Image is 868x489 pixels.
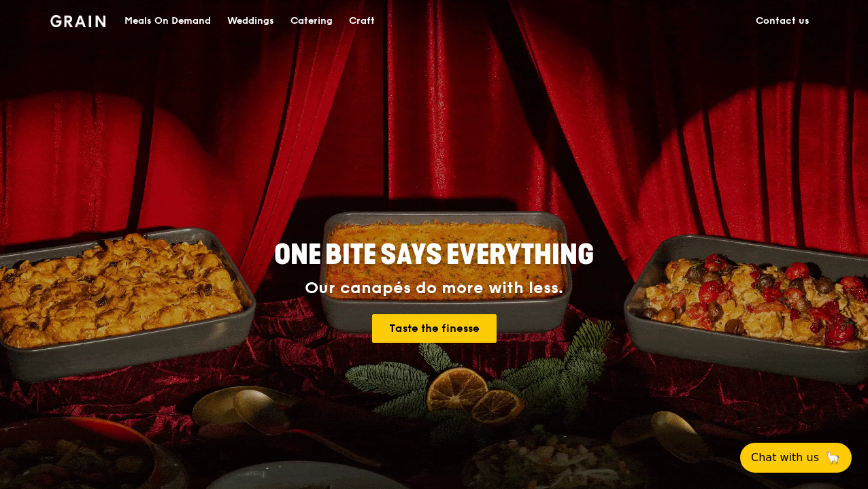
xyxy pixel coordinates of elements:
[824,450,841,466] span: 🦙
[740,443,852,473] button: Chat with us🦙
[341,1,383,41] a: Craft
[227,1,274,41] div: Weddings
[349,1,375,41] div: Craft
[372,314,497,343] a: Taste the finesse
[124,1,211,41] div: Meals On Demand
[274,239,594,271] span: ONE BITE SAYS EVERYTHING
[290,1,333,41] div: Catering
[282,1,341,41] a: Catering
[50,15,105,27] img: Grain
[751,450,819,466] span: Chat with us
[748,1,818,41] a: Contact us
[219,1,282,41] a: Weddings
[189,279,679,298] div: Our canapés do more with less.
